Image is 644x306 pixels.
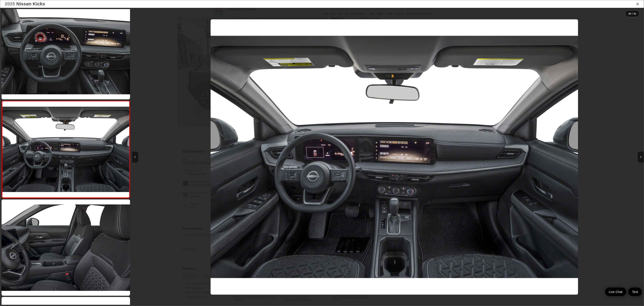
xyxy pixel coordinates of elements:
button: Previous image [132,152,138,162]
span: Nissan Kicks [16,1,45,6]
span: / [632,13,633,15]
img: 2025 Nissan Kicks SV [1,101,130,198]
a: Live Chat [605,288,626,296]
span: 2025 [5,1,15,6]
button: Next image [638,152,644,162]
span: 25 [628,12,631,15]
span: 31 [634,12,636,15]
img: 2025 Nissan Kicks SV [211,19,578,295]
img: 2025 Nissan Kicks SV [0,2,131,100]
a: Text [628,288,642,296]
span: Live Chat [607,290,624,294]
i: Close gallery [636,2,639,6]
img: 2025 Nissan Kicks SV [0,199,131,297]
span: Text [630,290,640,294]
